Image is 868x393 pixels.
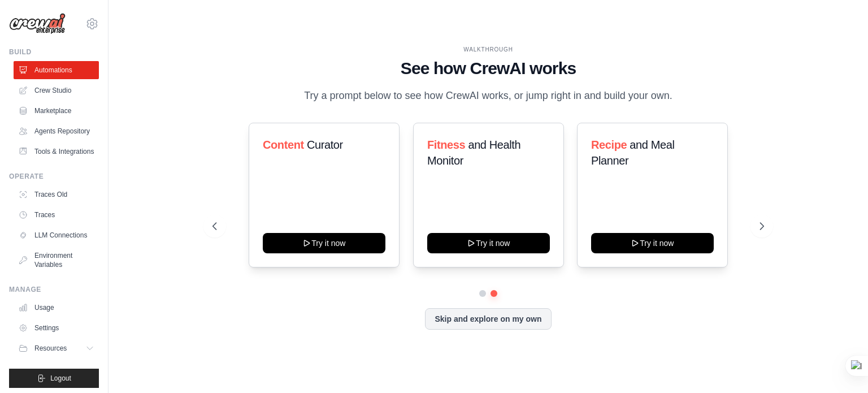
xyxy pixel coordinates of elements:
span: Content [263,139,304,151]
a: Agents Repository [14,122,99,140]
span: and Meal Planner [591,139,674,167]
button: Try it now [427,233,550,253]
button: Try it now [263,233,385,253]
a: Tools & Integrations [14,142,99,161]
a: Automations [14,61,99,79]
a: Marketplace [14,102,99,120]
div: Operate [9,172,99,181]
p: Try a prompt below to see how CrewAI works, or jump right in and build your own. [298,88,678,104]
a: Traces Old [14,185,99,204]
a: Traces [14,206,99,224]
a: Usage [14,299,99,317]
button: Logout [9,369,99,388]
a: Environment Variables [14,247,99,274]
a: LLM Connections [14,226,99,244]
span: Curator [307,139,343,151]
h1: See how CrewAI works [212,58,764,79]
span: Resources [34,344,67,353]
div: Manage [9,285,99,294]
a: Settings [14,319,99,337]
span: and Health Monitor [427,139,520,167]
iframe: Chat Widget [811,339,868,393]
button: Resources [14,339,99,357]
span: Fitness [427,139,465,151]
button: Skip and explore on my own [425,308,551,330]
a: Crew Studio [14,81,99,100]
div: WALKTHROUGH [212,45,764,54]
div: Build [9,47,99,57]
img: Logo [9,13,66,34]
span: Logout [50,374,71,383]
button: Try it now [591,233,714,253]
span: Recipe [591,139,627,151]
